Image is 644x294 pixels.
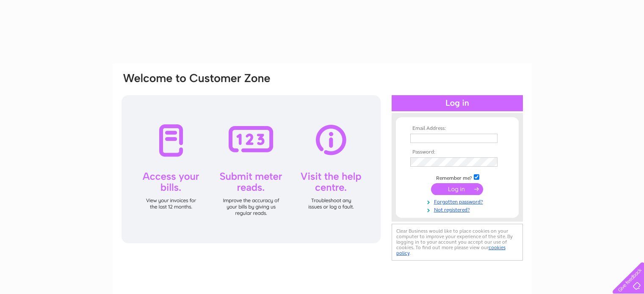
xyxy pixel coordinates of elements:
input: Submit [431,183,483,195]
th: Email Address: [408,126,506,132]
a: Forgotten password? [410,197,506,205]
td: Remember me? [408,173,506,181]
a: Not registered? [410,205,506,213]
a: cookies policy [396,245,506,256]
th: Password: [408,149,506,155]
div: Clear Business would like to place cookies on your computer to improve your experience of the sit... [392,224,523,261]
